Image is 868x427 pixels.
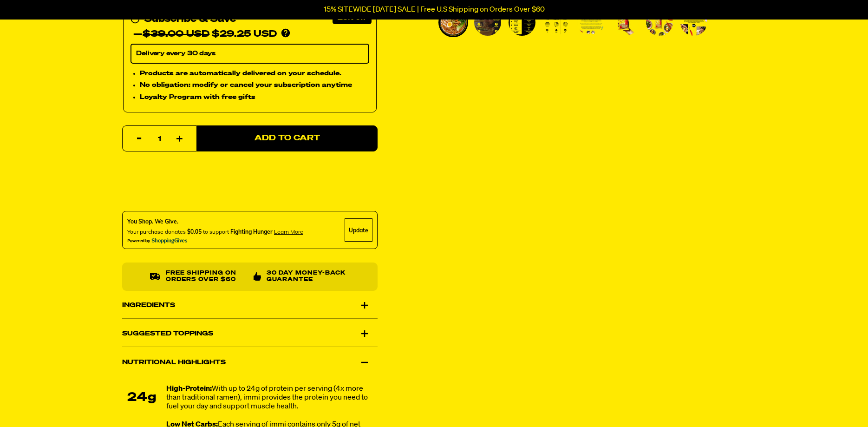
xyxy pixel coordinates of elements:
img: Spicy "Beef" Ramen [440,9,467,36]
span: Learn more about donating [274,228,303,235]
select: Subscribe & Save —$39.00 USD$29.25 USD Products are automatically delivered on your schedule. No ... [131,44,369,64]
p: Free shipping on orders over $60 [165,270,246,283]
li: Go to slide 4 [542,7,571,37]
li: Go to slide 1 [438,7,468,37]
div: Nutritional Highlights [122,349,378,375]
li: Go to slide 8 [679,7,709,37]
div: You Shop. We Give. [127,217,303,226]
div: With up to 24g of protein per serving (4x more than traditional ramen), immi provides the protein... [166,385,378,412]
input: quantity [128,126,191,152]
p: 15% SITEWIDE [DATE] SALE | Free U.S Shipping on Orders Over $60 [324,6,545,14]
img: Spicy "Beef" Ramen [612,9,639,36]
li: No obligation: modify or cancel your subscription anytime [140,80,369,91]
li: Go to slide 7 [645,7,674,37]
span: Your purchase donates [127,228,186,235]
div: Suggested Toppings [122,321,378,347]
img: Spicy "Beef" Ramen [509,9,535,36]
img: Powered By ShoppingGives [127,238,188,244]
img: Spicy "Beef" Ramen [680,9,707,36]
li: Go to slide 6 [610,7,640,37]
span: Add to Cart [254,135,320,143]
li: Loyalty Program with free gifts [140,92,369,103]
img: Spicy "Beef" Ramen [646,9,673,36]
img: Spicy "Beef" Ramen [474,9,501,36]
strong: High-Protein: [166,385,212,393]
div: PDP main carousel thumbnails [415,7,727,37]
div: 24g [122,391,162,405]
span: to support [203,228,229,235]
div: Update Cause Button [345,218,372,242]
li: Go to slide 2 [473,7,503,37]
li: Products are automatically delivered on your schedule. [140,68,369,79]
div: Ingredients [122,292,378,318]
span: $0.05 [187,228,202,235]
p: 30 Day Money-Back Guarantee [267,270,350,283]
div: — $29.25 USD [133,27,277,42]
del: $39.00 USD [143,30,209,39]
span: Fighting Hunger [230,228,273,235]
img: Spicy "Beef" Ramen [577,9,604,36]
li: Go to slide 5 [576,7,606,37]
img: Spicy "Beef" Ramen [543,9,570,36]
button: Add to Cart [196,125,378,151]
li: Go to slide 3 [507,7,537,37]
